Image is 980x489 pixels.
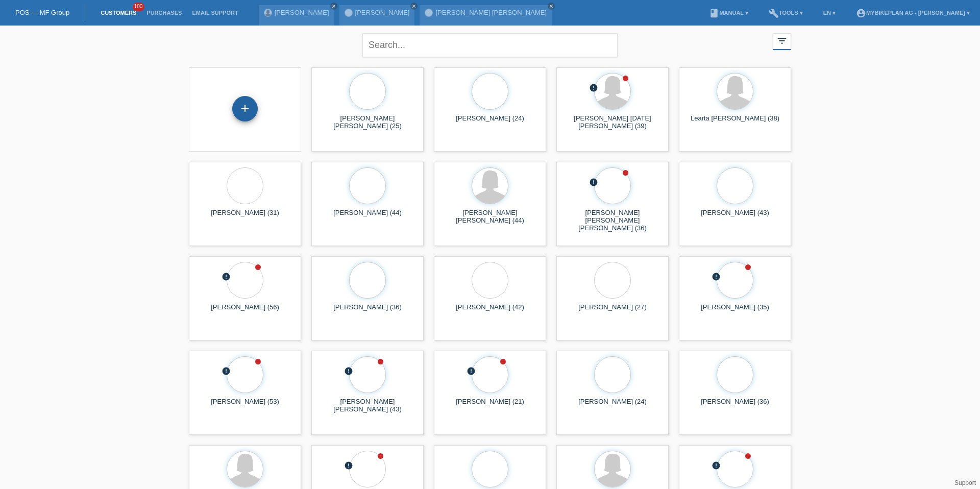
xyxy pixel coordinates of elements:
a: [PERSON_NAME] [275,9,329,16]
div: [PERSON_NAME] (31) [197,209,293,225]
i: error [712,461,721,470]
a: close [410,3,418,10]
div: [PERSON_NAME] (43) [687,209,783,225]
a: Purchases [141,10,187,16]
div: [PERSON_NAME] (42) [442,303,538,320]
a: [PERSON_NAME] [PERSON_NAME] [435,9,546,16]
i: account_circle [856,8,866,18]
div: [PERSON_NAME] (56) [197,303,293,320]
div: [PERSON_NAME] (24) [565,398,660,414]
i: error [344,461,353,470]
div: unconfirmed, pending [344,461,353,472]
div: [PERSON_NAME] (36) [320,303,415,320]
a: POS — MF Group [15,9,69,16]
a: Support [954,479,976,486]
a: bookManual ▾ [704,10,753,16]
a: close [330,3,337,10]
div: [PERSON_NAME] (44) [320,209,415,225]
div: [PERSON_NAME] [DATE][PERSON_NAME] (39) [565,114,660,131]
div: [PERSON_NAME] (35) [687,303,783,320]
input: Search... [362,33,618,57]
a: [PERSON_NAME] [355,9,410,16]
i: close [331,4,336,9]
div: unconfirmed, pending [344,366,353,377]
i: error [712,272,721,281]
div: [PERSON_NAME] (36) [687,398,783,414]
i: filter_list [776,35,788,46]
i: error [222,272,231,281]
div: [PERSON_NAME] [PERSON_NAME] (44) [442,209,538,225]
a: account_circleMybikeplan AG - [PERSON_NAME] ▾ [851,10,975,16]
a: Customers [95,10,141,16]
span: 100 [133,3,145,11]
div: [PERSON_NAME] (21) [442,398,538,414]
i: book [709,8,719,18]
a: EN ▾ [818,10,841,16]
i: error [589,178,598,187]
a: buildTools ▾ [764,10,808,16]
div: [PERSON_NAME] [PERSON_NAME] [PERSON_NAME] (36) [565,209,660,227]
i: close [411,4,416,9]
div: [PERSON_NAME] (27) [565,303,660,320]
i: build [769,8,779,18]
div: [PERSON_NAME] [PERSON_NAME] (43) [320,398,415,414]
div: Add customer [233,100,257,117]
i: close [549,4,554,9]
div: [PERSON_NAME] [PERSON_NAME] (25) [320,114,415,131]
div: Learta [PERSON_NAME] (38) [687,114,783,131]
div: unconfirmed, pending [589,83,598,94]
div: unconfirmed, pending [712,461,721,472]
div: unconfirmed, pending [222,272,231,283]
a: close [548,3,555,10]
div: unconfirmed, pending [712,272,721,283]
div: unconfirmed, pending [467,366,476,377]
i: error [344,366,353,376]
div: unconfirmed, pending [589,178,598,188]
i: error [467,366,476,376]
div: [PERSON_NAME] (53) [197,398,293,414]
i: error [222,366,231,376]
a: Email Support [187,10,243,16]
div: unconfirmed, pending [222,366,231,377]
div: [PERSON_NAME] (24) [442,114,538,131]
i: error [589,83,598,92]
